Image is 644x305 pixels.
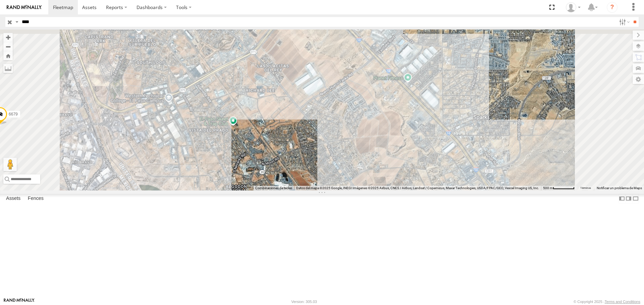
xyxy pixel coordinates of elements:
div: carolina herrera [563,2,583,12]
label: Search Filter Options [616,17,631,27]
label: Dock Summary Table to the Right [625,194,632,204]
label: Hide Summary Table [632,194,639,204]
span: 500 m [543,186,553,190]
label: Search Query [14,17,19,27]
span: Datos del mapa ©2025 Google, INEGI Imágenes ©2025 Airbus, CNES / Airbus, Landsat / Copernicus, Ma... [296,186,539,190]
label: Measure [3,64,13,73]
img: rand-logo.svg [7,5,42,10]
label: Fences [24,194,47,204]
button: Escala del mapa: 500 m por 61 píxeles [541,186,577,190]
span: 6679 [9,112,18,117]
a: Notificar un problema de Maps [597,186,642,190]
button: Zoom out [3,42,13,51]
button: Zoom Home [3,51,13,60]
div: Version: 305.03 [291,300,317,304]
label: Map Settings [633,75,644,84]
label: Assets [3,194,24,204]
button: Arrastra al hombrecito al mapa para abrir Street View [3,158,17,171]
button: Combinaciones de teclas [255,186,292,190]
a: Terms and Conditions [605,300,640,304]
label: Dock Summary Table to the Left [619,194,625,204]
div: © Copyright 2025 - [574,300,640,304]
button: Zoom in [3,33,13,42]
a: Visit our Website [4,298,35,305]
a: Términos [580,186,591,189]
i: ? [607,2,618,13]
